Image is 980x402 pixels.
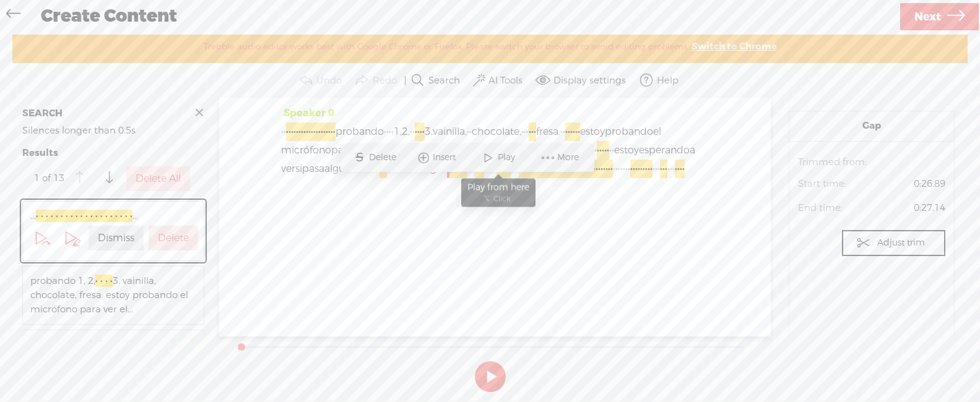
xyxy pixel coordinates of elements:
[125,210,128,222] span: ·
[321,122,323,141] span: ·
[653,122,661,141] span: el
[672,160,675,178] span: ·
[190,338,193,351] span: ·
[842,230,945,256] button: Adjust trim
[56,210,58,222] span: ·
[692,41,777,53] a: Switch to Chrome
[521,122,524,141] span: ·
[419,141,422,160] span: ·
[470,68,528,93] button: AI Tools
[318,122,321,141] span: ·
[430,141,458,160] span: tengo
[89,226,144,250] button: Dismiss
[592,141,594,160] span: ·
[331,141,353,160] span: para
[690,141,695,160] span: a
[568,122,570,141] span: ·
[488,75,523,87] label: AI Tools
[298,122,301,141] span: ·
[665,160,667,178] span: ·
[324,160,351,178] span: algún
[675,160,677,178] span: ·
[316,75,342,87] label: Undo
[130,210,132,222] span: ·
[375,141,419,160] span: volumen.
[613,160,615,178] span: ·
[526,122,529,141] span: ·
[798,202,852,215] span: End time:
[580,122,605,141] span: estoy
[639,141,690,160] span: esperando
[323,122,326,141] span: ·
[284,122,286,141] span: ·
[670,160,672,178] span: ·
[628,160,630,178] span: ·
[90,210,93,222] span: ·
[618,160,620,178] span: ·
[281,122,284,141] span: ·
[589,141,592,160] span: ·
[422,141,430,160] span: lo
[529,122,531,141] span: ·
[798,156,945,169] span: Trimmed from:
[630,160,633,178] span: ·
[635,160,638,178] span: ·
[281,106,334,119] span: Speaker 0
[433,122,467,141] span: vainilla,
[326,122,328,141] span: ·
[597,141,599,160] span: ·
[95,275,98,287] span: ·
[472,122,521,141] span: chocolate,
[505,141,562,160] span: centímetros
[562,141,575,160] span: de
[648,160,650,178] span: ·
[353,141,367,160] span: ver
[498,152,518,164] span: Play
[578,122,580,141] span: ·
[386,122,389,141] span: ·
[333,122,336,141] span: ·
[877,231,925,255] label: Adjust trim
[662,160,665,178] span: ·
[296,122,298,141] span: ·
[95,210,98,222] span: ·
[660,160,662,178] span: ·
[306,122,308,141] span: ·
[914,1,941,33] span: Next
[605,122,653,141] span: probando
[467,122,469,141] span: ·
[604,141,607,160] span: ·
[533,68,631,93] button: Display settings
[563,122,565,141] span: ·
[492,141,505,160] span: 10
[36,210,38,222] span: ·
[331,122,333,141] span: ·
[428,75,460,87] label: Search
[612,141,614,160] span: ·
[596,160,598,178] span: ·
[640,160,643,178] span: ·
[643,160,645,178] span: ·
[433,152,459,164] span: Insert
[30,338,196,380] span: probando 1, 2, 3. vainilla, chocolate, fresa. estoy probando el micrófono para ver el volumen....
[417,122,420,141] span: ·
[560,122,563,141] span: ·
[655,160,657,178] span: ·
[420,122,422,141] span: ·
[71,210,73,222] span: ·
[352,68,402,93] button: Redo
[636,68,684,93] button: Help
[422,122,425,141] span: ·
[22,120,136,142] span: Silences longer than 0.5s
[650,160,653,178] span: ·
[623,160,625,178] span: ·
[852,199,945,218] span: 0:27.14
[680,160,682,178] span: ·
[524,122,526,141] span: ·
[599,141,602,160] span: ·
[614,141,639,160] span: estoy
[281,141,331,160] span: micrófono
[110,275,113,287] span: ·
[100,210,103,222] span: ·
[408,68,466,93] button: Search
